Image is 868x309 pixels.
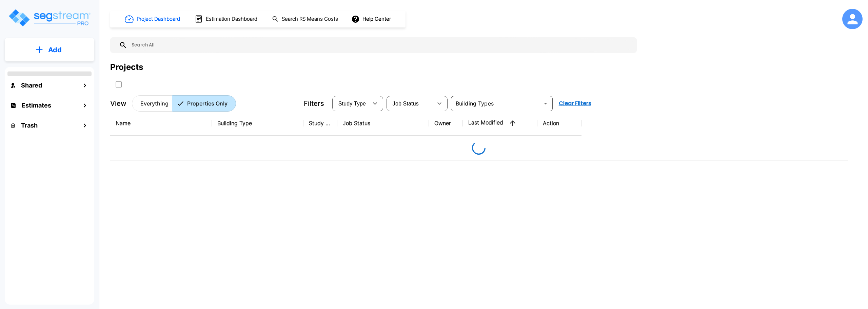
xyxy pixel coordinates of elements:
[48,45,62,55] p: Add
[172,95,236,112] button: Properties Only
[137,15,180,23] h1: Project Dashboard
[112,78,125,91] button: SelectAll
[334,94,368,113] div: Select
[192,12,261,26] button: Estimation Dashboard
[541,99,550,108] button: Open
[206,15,257,23] h1: Estimation Dashboard
[110,61,143,73] div: Projects
[337,111,429,136] th: Job Status
[127,37,633,53] input: Search All
[463,111,537,136] th: Last Modified
[212,111,303,136] th: Building Type
[304,98,324,109] p: Filters
[21,121,38,130] h1: Trash
[393,101,419,107] span: Job Status
[303,111,337,136] th: Study Type
[5,40,94,60] button: Add
[269,13,342,26] button: Search RS Means Costs
[537,111,581,136] th: Action
[8,8,91,27] img: Logo
[453,99,539,108] input: Building Types
[556,97,594,110] button: Clear Filters
[22,101,51,110] h1: Estimates
[140,99,169,108] p: Everything
[429,111,463,136] th: Owner
[122,12,184,26] button: Project Dashboard
[132,95,236,112] div: Platform
[132,95,173,112] button: Everything
[187,99,228,108] p: Properties Only
[388,94,433,113] div: Select
[282,15,338,23] h1: Search RS Means Costs
[338,101,366,107] span: Study Type
[350,13,394,25] button: Help Center
[110,111,212,136] th: Name
[21,81,42,90] h1: Shared
[110,98,126,109] p: View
